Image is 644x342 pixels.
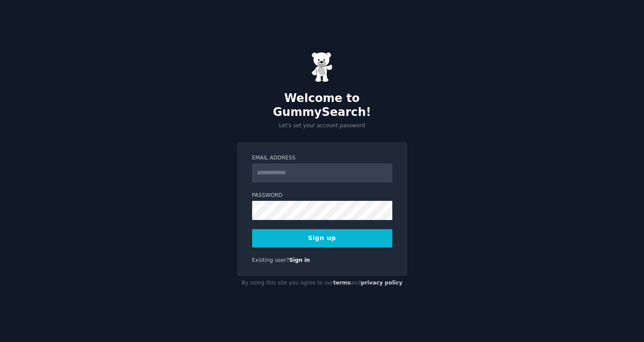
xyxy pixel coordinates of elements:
h2: Welcome to GummySearch! [237,91,408,119]
button: Sign up [252,229,392,247]
a: terms [333,280,351,286]
label: Password [252,192,392,200]
img: Gummy Bear [311,52,333,82]
label: Email Address [252,154,392,162]
div: By using this site you agree to our and [237,276,408,290]
a: privacy policy [361,280,403,286]
p: Let's set your account password [237,122,408,130]
span: Existing user? [252,257,290,263]
a: Sign in [289,257,310,263]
